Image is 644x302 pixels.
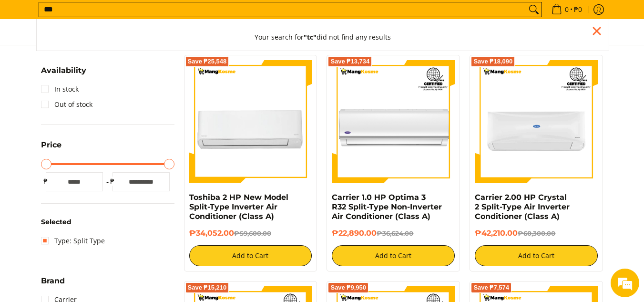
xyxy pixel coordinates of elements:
textarea: Type your message and hit 'Enter' [5,201,182,234]
div: Chat with us now [50,53,160,66]
img: Toshiba 2 HP New Model Split-Type Inverter Air Conditioner (Class A) [189,60,312,183]
h6: Selected [41,218,174,227]
span: ₱ [41,177,51,186]
a: Toshiba 2 HP New Model Split-Type Inverter Air Conditioner (Class A) [189,193,288,221]
a: Carrier 1.0 HP Optima 3 R32 Split-Type Non-Inverter Air Conditioner (Class A) [332,193,442,221]
span: • [549,4,585,15]
del: ₱36,624.00 [377,229,413,237]
button: Add to Cart [332,245,455,266]
button: Add to Cart [475,245,598,266]
button: Add to Cart [189,245,312,266]
a: Out of stock [41,97,92,112]
a: In stock [41,82,79,97]
span: ₱ [108,177,117,186]
span: Save ₱18,090 [473,59,512,64]
span: Brand [41,277,65,285]
span: We're online! [55,90,132,187]
span: Save ₱9,950 [330,285,366,291]
h6: ₱22,890.00 [332,229,455,238]
span: Save ₱15,210 [188,285,227,291]
strong: "tc" [304,32,317,42]
del: ₱60,300.00 [518,229,555,237]
summary: Open [41,141,61,156]
div: Close pop up [590,24,604,38]
img: Carrier 1.0 HP Optima 3 R32 Split-Type Non-Inverter Air Conditioner (Class A) [332,60,455,183]
span: Save ₱25,548 [188,59,227,64]
span: ₱0 [572,6,583,13]
h6: ₱42,210.00 [475,229,598,238]
summary: Open [41,277,65,292]
del: ₱59,600.00 [234,229,271,237]
img: Carrier 2.00 HP Crystal 2 Split-Type Air Inverter Conditioner (Class A) [475,60,598,183]
span: Price [41,141,61,149]
span: Availability [41,67,86,74]
a: Type: Split Type [41,233,105,249]
h6: ₱34,052.00 [189,229,312,238]
a: Carrier 2.00 HP Crystal 2 Split-Type Air Inverter Conditioner (Class A) [475,193,570,221]
button: Search [526,2,542,17]
span: Save ₱7,574 [473,285,509,291]
div: Minimize live chat window [156,5,179,28]
summary: Open [41,67,86,82]
span: 0 [563,6,570,13]
button: Your search for"tc"did not find any results [245,24,400,51]
span: Save ₱13,734 [330,59,369,64]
